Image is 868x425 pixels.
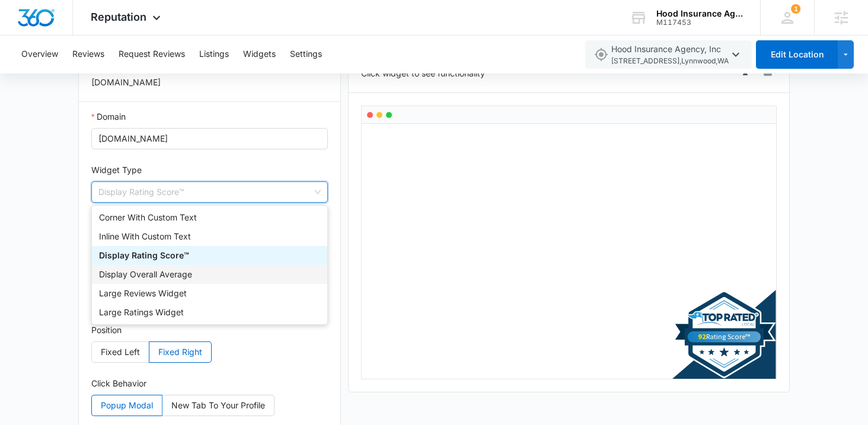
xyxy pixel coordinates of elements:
[199,36,229,74] button: Listings
[656,18,743,27] div: account id
[756,40,838,69] button: Edit Location
[91,110,126,123] label: Domain
[92,265,327,284] div: Display Overall Average
[92,284,327,303] div: Large Reviews Widget
[585,40,752,69] button: Hood Insurance Agency, Inc[STREET_ADDRESS],Lynnwood,WA
[92,246,327,265] div: Display Rating Score™
[656,9,743,18] div: account name
[92,208,327,227] div: Corner With Custom Text
[611,43,729,67] span: Hood Insurance Agency, Inc
[99,287,320,300] div: Large Reviews Widget
[791,4,800,14] div: notifications count
[361,67,485,80] p: Click widget to see functionality
[99,249,320,262] div: Display Rating Score™
[99,306,320,319] div: Large Ratings Widget
[101,400,153,410] span: Popup Modal
[98,182,321,202] span: Display Rating Score™
[19,31,28,40] img: website_grey.svg
[19,19,28,28] img: logo_orange.svg
[32,69,42,78] img: tab_domain_overview_orange.svg
[33,19,58,28] div: v 4.0.25
[131,70,200,78] div: Keywords by Traffic
[45,70,106,78] div: Domain Overview
[99,230,320,243] div: Inline With Custom Text
[92,303,327,322] div: Large Ratings Widget
[171,400,265,410] span: New Tab To Your Profile
[31,31,130,40] div: Domain: [DOMAIN_NAME]
[91,76,328,89] p: [DOMAIN_NAME]
[158,347,202,357] span: Fixed Right
[361,106,777,379] div: Desktop Preview
[611,56,729,67] span: [STREET_ADDRESS] , Lynnwood , WA
[119,36,185,74] button: Request Reviews
[698,333,707,341] tspan: 92
[118,69,127,78] img: tab_keywords_by_traffic_grey.svg
[91,11,146,23] span: Reputation
[290,36,322,74] button: Settings
[99,268,320,281] div: Display Overall Average
[698,333,751,341] text: Rating Score™
[91,324,122,337] label: Position
[92,227,327,246] div: Inline With Custom Text
[91,377,146,390] label: Click Behavior
[91,164,142,177] label: Widget Type
[91,128,328,149] input: Domain
[99,211,320,224] div: Corner With Custom Text
[72,36,104,74] button: Reviews
[791,4,800,14] span: 1
[243,36,276,74] button: Widgets
[101,347,140,357] span: Fixed Left
[21,36,58,74] button: Overview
